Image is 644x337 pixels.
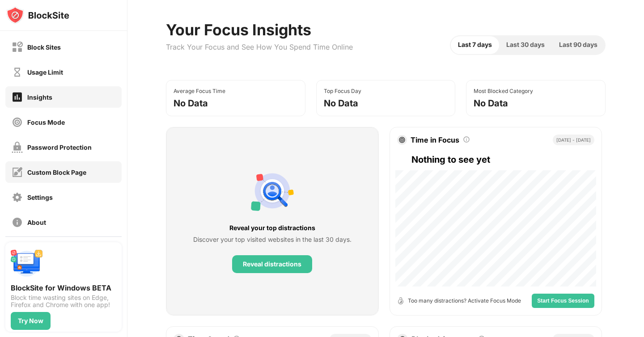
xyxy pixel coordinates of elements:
div: Try Now [18,317,43,324]
img: time-usage-off.svg [12,67,23,78]
img: block-off.svg [12,42,23,53]
img: settings-off.svg [12,192,23,203]
div: Nothing to see yet [411,152,594,167]
img: tooltip.svg [463,136,470,143]
img: customize-block-page-off.svg [12,167,23,178]
div: Reveal your top distractions [193,223,352,233]
button: Start Focus Session [532,294,594,308]
div: Block time wasting sites on Edge, Firefox and Chrome with one app! [11,294,116,308]
div: Settings [27,194,53,201]
img: target.svg [399,137,405,143]
div: Custom Block Page [27,168,86,176]
div: Your Focus Insights [166,21,353,39]
img: focus-off.svg [12,117,23,128]
div: Top Focus Day [324,88,361,94]
div: No Data [324,98,358,109]
div: Reveal distractions [243,261,301,268]
img: personal-suggestions.svg [251,169,294,212]
div: No Data [474,98,508,109]
div: Too many distractions? Activate Focus Mode [408,296,521,305]
img: open-timer.svg [397,297,404,304]
div: Track Your Focus and See How You Spend Time Online [166,42,353,51]
img: logo-blocksite.svg [6,6,69,24]
div: Usage Limit [27,68,63,76]
div: Focus Mode [27,118,65,126]
div: BlockSite for Windows BETA [11,283,116,292]
img: push-desktop.svg [11,248,43,280]
span: Start Focus Session [537,298,589,303]
div: Block Sites [27,43,61,51]
div: About [27,219,46,226]
img: insights-on.svg [12,91,23,103]
span: Last 30 days [506,40,545,50]
span: Last 90 days [559,40,597,50]
div: Insights [27,93,52,101]
div: Most Blocked Category [474,88,533,94]
div: [DATE] - [DATE] [553,135,594,145]
div: No Data [174,98,208,109]
span: Last 7 days [458,40,492,50]
img: password-protection-off.svg [12,142,23,153]
img: about-off.svg [12,217,23,228]
div: Password Protection [27,143,92,151]
div: Time in Focus [411,135,459,144]
div: Discover your top visited websites in the last 30 days. [193,235,352,244]
div: Average Focus Time [174,88,225,94]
